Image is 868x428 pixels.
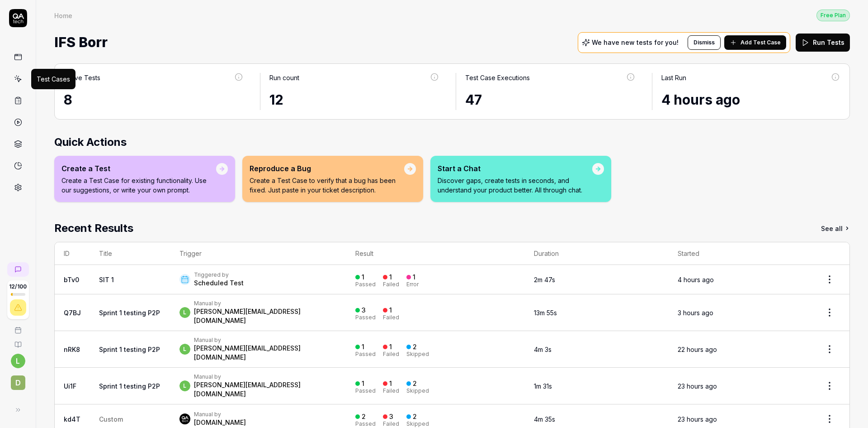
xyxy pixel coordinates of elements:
[64,309,81,317] a: Q7BJ
[362,343,364,351] div: 1
[678,415,717,423] time: 23 hours ago
[413,273,415,281] div: 1
[688,35,721,50] button: Dismiss
[406,282,419,287] div: Error
[816,9,850,21] button: Free Plan
[389,273,392,281] div: 1
[4,368,32,392] button: D
[194,279,244,288] div: Scheduled Test
[741,38,781,47] span: Add Test Case
[669,242,810,265] th: Started
[170,242,346,265] th: Trigger
[821,220,850,236] a: See all
[362,413,366,421] div: 2
[438,163,592,174] div: Start a Chat
[678,346,717,353] time: 22 hours ago
[55,242,90,265] th: ID
[194,300,337,307] div: Manual by
[4,334,32,348] a: Documentation
[413,413,417,421] div: 2
[534,346,552,353] time: 4m 3s
[194,307,337,325] div: [PERSON_NAME][EMAIL_ADDRESS][DOMAIN_NAME]
[661,91,740,108] time: 4 hours ago
[90,242,170,265] th: Title
[355,315,376,320] div: Passed
[438,176,592,195] p: Discover gaps, create tests in seconds, and understand your product better. All through chat.
[724,35,786,50] button: Add Test Case
[11,375,25,390] span: D
[383,315,399,320] div: Failed
[465,73,530,82] div: Test Case Executions
[406,388,429,394] div: Skipped
[413,343,417,351] div: 2
[534,276,555,284] time: 2m 47s
[64,346,80,353] a: nRK8
[4,319,32,334] a: Book a call with us
[355,351,376,357] div: Passed
[534,415,555,423] time: 4m 35s
[54,220,133,236] h2: Recent Results
[179,344,190,355] span: l
[194,337,337,344] div: Manual by
[362,306,366,314] div: 3
[413,380,417,388] div: 2
[406,351,429,357] div: Skipped
[54,11,72,20] div: Home
[389,343,392,351] div: 1
[465,90,636,110] div: 47
[194,344,337,362] div: [PERSON_NAME][EMAIL_ADDRESS][DOMAIN_NAME]
[99,309,160,317] a: Sprint 1 testing P2P
[355,282,376,287] div: Passed
[61,176,216,195] p: Create a Test Case for existing functionality. Use our suggestions, or write your own prompt.
[383,388,399,394] div: Failed
[269,90,440,110] div: 12
[64,276,79,284] a: bTv0
[796,34,850,52] button: Run Tests
[99,346,160,353] a: Sprint 1 testing P2P
[389,413,393,421] div: 3
[64,90,244,110] div: 8
[362,273,364,281] div: 1
[54,134,850,150] h2: Quick Actions
[194,373,337,380] div: Manual by
[194,418,246,427] div: [DOMAIN_NAME]
[592,39,679,46] p: We have new tests for you!
[678,309,713,317] time: 3 hours ago
[64,415,80,423] a: kd4T
[179,307,190,318] span: l
[250,163,404,174] div: Reproduce a Bug
[64,382,76,390] a: Ui1F
[362,380,364,388] div: 1
[269,73,299,82] div: Run count
[389,306,392,314] div: 1
[678,276,714,284] time: 4 hours ago
[346,242,525,265] th: Result
[194,271,244,279] div: Triggered by
[678,382,717,390] time: 23 hours ago
[7,262,29,277] a: New conversation
[383,282,399,287] div: Failed
[355,421,376,427] div: Passed
[99,382,160,390] a: Sprint 1 testing P2P
[54,30,108,54] span: IFS Borr
[525,242,668,265] th: Duration
[534,382,552,390] time: 1m 31s
[37,74,70,84] div: Test Cases
[383,421,399,427] div: Failed
[661,73,686,82] div: Last Run
[179,380,190,391] span: l
[383,351,399,357] div: Failed
[64,73,100,82] div: Active Tests
[355,388,376,394] div: Passed
[534,309,557,317] time: 13m 55s
[406,421,429,427] div: Skipped
[194,411,246,418] div: Manual by
[99,276,114,284] a: SIT 1
[99,415,123,423] span: Custom
[11,354,25,368] button: l
[194,380,337,399] div: [PERSON_NAME][EMAIL_ADDRESS][DOMAIN_NAME]
[250,176,404,195] p: Create a Test Case to verify that a bug has been fixed. Just paste in your ticket description.
[9,284,27,289] span: 12 / 100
